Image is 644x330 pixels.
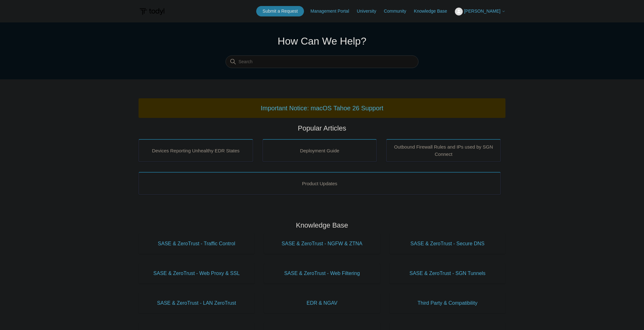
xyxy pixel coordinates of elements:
h2: Popular Articles [139,123,505,133]
button: [PERSON_NAME] [455,8,505,15]
span: SASE & ZeroTrust - Secure DNS [399,240,496,247]
a: Important Notice: macOS Tahoe 26 Support [261,105,383,112]
span: SASE & ZeroTrust - Traffic Control [148,240,245,247]
a: SASE & ZeroTrust - NGFW & ZTNA [264,234,380,254]
a: SASE & ZeroTrust - Web Proxy & SSL [139,263,255,284]
span: SASE & ZeroTrust - Web Filtering [274,270,371,277]
span: [PERSON_NAME] [464,9,500,14]
span: SASE & ZeroTrust - SGN Tunnels [399,270,496,277]
span: SASE & ZeroTrust - NGFW & ZTNA [274,240,371,247]
input: Search [226,56,418,68]
a: Submit a Request [256,6,304,16]
h2: Knowledge Base [139,220,505,230]
span: Third Party & Compatibility [399,299,496,307]
a: University [357,8,382,15]
a: SASE & ZeroTrust - Web Filtering [264,263,380,284]
a: EDR & NGAV [264,293,380,313]
a: Management Portal [311,8,356,15]
a: Community [384,8,413,15]
img: Todyl Support Center Help Center home page [139,6,165,17]
a: SASE & ZeroTrust - LAN ZeroTrust [139,293,255,313]
a: Third Party & Compatibility [389,293,505,313]
h1: How Can We Help? [226,34,418,49]
a: Devices Reporting Unhealthy EDR States [139,139,253,162]
a: SASE & ZeroTrust - Secure DNS [389,234,505,254]
span: SASE & ZeroTrust - LAN ZeroTrust [148,299,245,307]
a: SASE & ZeroTrust - SGN Tunnels [389,263,505,284]
a: Deployment Guide [263,139,377,162]
a: Knowledge Base [414,8,454,15]
a: Product Updates [139,172,501,195]
a: SASE & ZeroTrust - Traffic Control [139,234,255,254]
span: EDR & NGAV [274,299,371,307]
span: SASE & ZeroTrust - Web Proxy & SSL [148,270,245,277]
a: Outbound Firewall Rules and IPs used by SGN Connect [386,139,501,162]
